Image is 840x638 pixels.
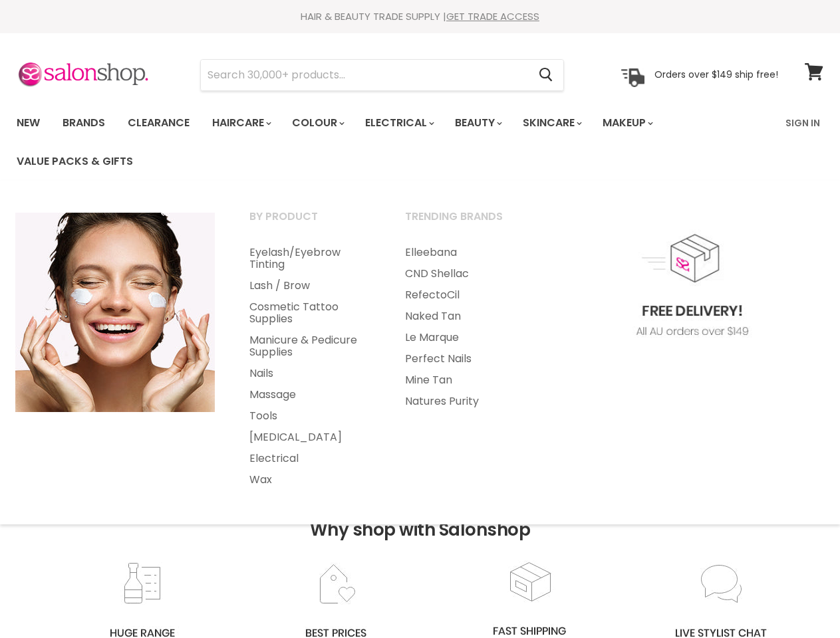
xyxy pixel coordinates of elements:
a: Perfect Nails [388,348,541,370]
a: Value Packs & Gifts [7,148,143,175]
a: Eyelash/Eyebrow Tinting [233,242,386,275]
a: Electrical [233,448,386,469]
p: Orders over $149 ship free! [654,68,778,80]
a: Le Marque [388,327,541,348]
a: By Product [233,206,386,239]
a: Clearance [118,109,200,137]
a: Mine Tan [388,370,541,391]
a: Naked Tan [388,306,541,327]
form: Product [200,59,564,91]
a: Natures Purity [388,391,541,412]
a: Makeup [593,109,661,137]
a: Manicure & Pedicure Supplies [233,330,386,363]
a: Wax [233,469,386,490]
ul: Main menu [388,242,541,412]
button: Search [528,60,563,90]
a: [MEDICAL_DATA] [233,427,386,448]
a: New [7,109,50,137]
a: RefectoCil [388,284,541,306]
a: Electrical [355,109,442,137]
a: Trending Brands [388,206,541,239]
a: Lash / Brow [233,275,386,296]
a: Nails [233,363,386,384]
ul: Main menu [7,104,777,181]
a: CND Shellac [388,263,541,284]
ul: Main menu [233,242,386,490]
a: Sign In [777,109,828,137]
a: Elleebana [388,242,541,263]
a: Cosmetic Tattoo Supplies [233,296,386,330]
a: GET TRADE ACCESS [446,9,539,23]
a: Haircare [202,109,279,137]
input: Search [201,60,528,90]
a: Brands [53,109,115,137]
a: Massage [233,384,386,405]
a: Beauty [445,109,510,137]
a: Skincare [513,109,590,137]
a: Tools [233,405,386,427]
a: Colour [282,109,352,137]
